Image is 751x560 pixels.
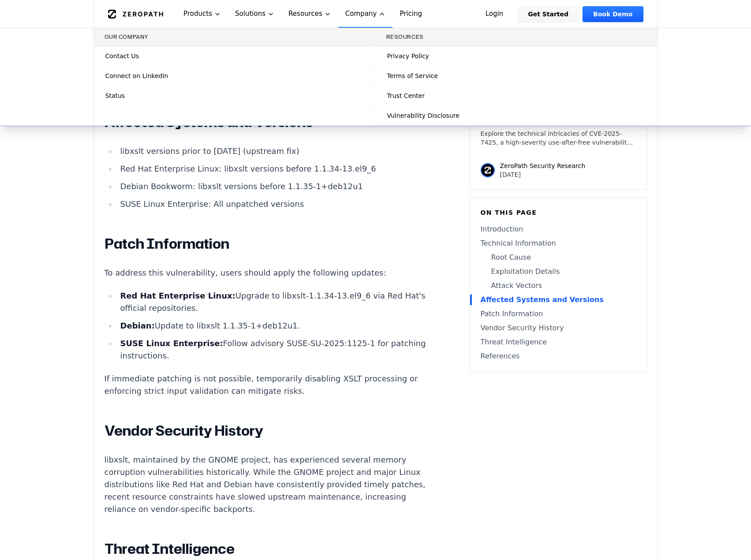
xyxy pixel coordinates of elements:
a: Connect on LinkedIn [94,66,375,86]
a: Terms of Service [376,66,658,86]
strong: Debian: [120,321,154,330]
h3: Our Company [105,34,365,41]
a: Privacy Policy [376,46,658,66]
a: Exploitation Details [481,266,636,277]
strong: SUSE Linux Enterprise: [120,339,223,348]
li: Red Hat Enterprise Linux: libxslt versions before 1.1.34-13.el9_6 [117,163,433,175]
span: Privacy Policy [387,52,429,60]
a: Vulnerability Disclosure [376,106,658,125]
h2: Patch Information [105,235,433,253]
strong: Red Hat Enterprise Linux: [120,291,235,300]
li: Upgrade to libxslt-1.1.34-13.el9_6 via Red Hat's official repositories. [117,290,433,314]
h2: Affected Systems and Versions [105,113,433,131]
a: Patch Information [481,309,636,319]
a: Introduction [481,224,636,235]
a: Affected Systems and Versions [481,295,636,305]
img: ZeroPath Security Research [481,163,495,177]
a: Threat Intelligence [481,337,636,347]
a: Trust Center [376,86,658,105]
a: Login [475,6,514,22]
span: Terms of Service [387,71,438,80]
p: ZeroPath Security Research [500,161,586,170]
p: If immediate patching is not possible, temporarily disabling XSLT processing or enforcing strict ... [105,373,433,397]
h3: Resources [386,34,647,41]
a: Book Demo [583,6,643,22]
li: libxslt versions prior to [DATE] (upstream fix) [117,145,433,157]
a: Contact Us [94,46,375,66]
li: Debian Bookworm: libxslt versions before 1.1.35-1+deb12u1 [117,180,433,193]
span: Vulnerability Disclosure [387,111,460,120]
h6: On this page [481,208,636,217]
li: Follow advisory SUSE-SU-2025:1125-1 for patching instructions. [117,337,433,362]
a: References [481,351,636,362]
span: Connect on LinkedIn [105,71,168,80]
p: Explore the technical intricacies of CVE-2025-7425, a high-severity use-after-free vulnerability ... [481,129,636,147]
li: Update to libxslt 1.1.35-1+deb12u1. [117,320,433,332]
h2: Vendor Security History [105,422,433,440]
a: Technical Information [481,238,636,249]
span: Status [105,91,125,100]
a: Status [94,86,375,105]
a: Vendor Security History [481,323,636,333]
li: SUSE Linux Enterprise: All unpatched versions [117,198,433,210]
p: [DATE] [500,170,586,179]
a: Get Started [517,6,579,22]
p: libxslt, maintained by the GNOME project, has experienced several memory corruption vulnerabiliti... [105,454,433,515]
h2: Threat Intelligence [105,540,433,558]
p: To address this vulnerability, users should apply the following updates: [105,267,433,279]
span: Contact Us [105,52,139,60]
a: Attack Vectors [481,280,636,291]
span: Trust Center [387,91,425,100]
a: Root Cause [481,252,636,263]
